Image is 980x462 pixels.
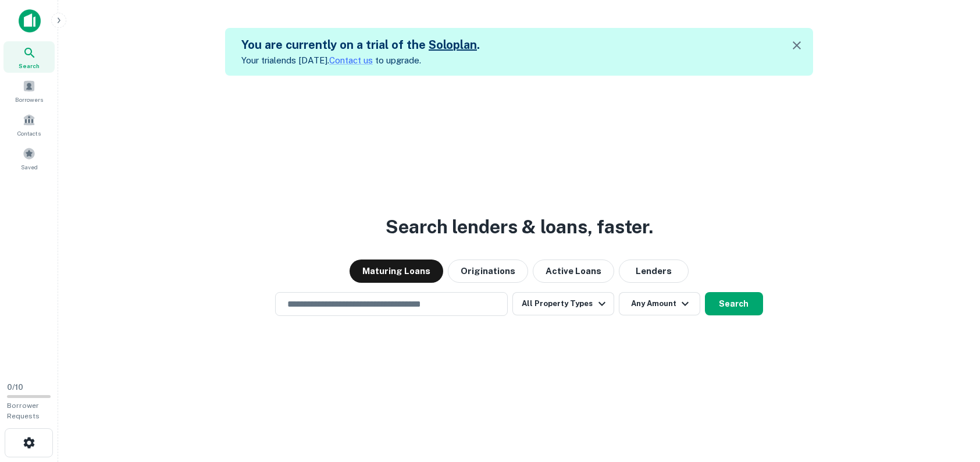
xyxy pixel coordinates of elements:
a: Contact us [329,55,373,65]
a: Saved [3,143,55,174]
p: Your trial ends [DATE]. to upgrade. [241,54,480,67]
iframe: Chat Widget [922,369,980,425]
span: Borrowers [15,95,43,104]
h3: Search lenders & loans, faster. [386,213,653,241]
img: capitalize-icon.png [19,9,41,33]
span: Search [19,61,40,70]
button: Lenders [619,260,689,283]
a: Search [3,41,55,73]
span: Saved [21,162,38,172]
span: Contacts [17,129,41,138]
a: Soloplan [429,38,477,52]
span: 0 / 10 [7,383,23,392]
button: Originations [448,260,528,283]
a: Borrowers [3,75,55,106]
button: All Property Types [512,292,614,315]
a: Contacts [3,109,55,140]
button: Search [705,292,763,315]
h5: You are currently on a trial of the . [241,36,480,54]
button: Any Amount [619,292,700,315]
span: Borrower Requests [7,401,40,420]
button: Maturing Loans [350,260,443,283]
button: Active Loans [533,260,614,283]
